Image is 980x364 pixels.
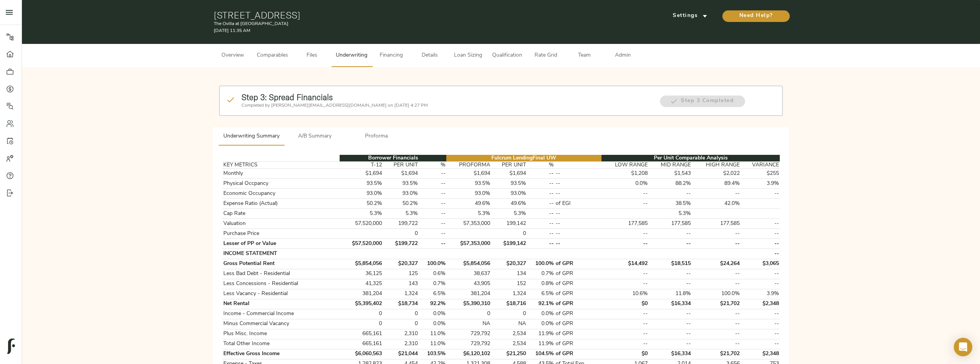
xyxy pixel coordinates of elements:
th: Borrower Financials [340,155,446,162]
td: -- [601,329,648,339]
td: -- [419,199,446,209]
td: 134 [491,269,527,279]
td: 0 [383,319,419,329]
td: -- [419,219,446,229]
td: 0.7% [527,269,554,279]
td: -- [601,229,648,239]
td: -- [648,189,692,199]
td: $2,022 [692,169,740,179]
td: 92.1% [527,299,554,309]
td: $5,390,310 [446,299,491,309]
td: 6.5% [419,289,446,299]
td: Valuation [222,219,340,229]
td: -- [527,169,554,179]
td: 0.0% [419,309,446,319]
td: 41,325 [340,279,383,289]
td: 93.5% [340,179,383,189]
td: -- [740,319,780,329]
td: -- [740,229,780,239]
td: -- [419,229,446,239]
td: 89.4% [692,179,740,189]
td: -- [692,229,740,239]
td: -- [648,319,692,329]
td: 1,324 [491,289,527,299]
td: 0 [340,309,383,319]
td: 49.6% [446,199,491,209]
td: 177,585 [648,219,692,229]
td: -- [527,219,554,229]
td: -- [648,339,692,349]
td: 93.5% [491,179,527,189]
td: 143 [383,279,419,289]
h1: [STREET_ADDRESS] [214,10,597,20]
td: -- [527,179,554,189]
span: Comparables [257,51,288,60]
td: $5,854,056 [446,259,491,269]
td: 5.3% [491,209,527,219]
span: Files [297,51,327,60]
td: $1,208 [601,169,648,179]
td: 152 [491,279,527,289]
td: 43,905 [446,279,491,289]
td: Economic Occupancy [222,189,340,199]
td: 0 [340,319,383,329]
td: $199,722 [383,239,419,249]
p: [DATE] 11:35 AM [214,27,597,34]
td: -- [554,169,601,179]
th: % [527,162,554,169]
td: $21,702 [692,349,740,359]
td: $6,060,563 [340,349,383,359]
td: -- [419,189,446,199]
td: -- [601,339,648,349]
span: Qualification [492,51,522,60]
td: -- [527,209,554,219]
td: 10.6% [601,289,648,299]
td: -- [554,239,601,249]
td: Purchase Price [222,229,340,239]
td: of GPR [554,309,601,319]
td: -- [692,269,740,279]
td: -- [601,279,648,289]
td: -- [692,339,740,349]
td: -- [601,199,648,209]
td: 0 [383,229,419,239]
td: 2,534 [491,339,527,349]
th: HIGH RANGE [692,162,740,169]
td: 0.7% [419,279,446,289]
td: -- [692,189,740,199]
td: 0 [446,309,491,319]
td: -- [554,209,601,219]
td: -- [554,229,601,239]
td: 104.5% [527,349,554,359]
td: 5.3% [383,209,419,219]
span: Admin [608,51,638,60]
td: $18,515 [648,259,692,269]
td: 125 [383,269,419,279]
td: -- [419,169,446,179]
th: PER UNIT [383,162,419,169]
td: INCOME STATEMENT [222,249,340,259]
td: 38,637 [446,269,491,279]
span: A/B Summary [289,132,341,141]
td: 0.8% [527,279,554,289]
td: -- [554,219,601,229]
td: of GPR [554,289,601,299]
td: -- [601,309,648,319]
td: $1,543 [648,169,692,179]
td: 199,722 [383,219,419,229]
td: 2,310 [383,329,419,339]
span: Overview [218,51,248,60]
th: VARIANCE [740,162,780,169]
td: -- [648,229,692,239]
td: -- [527,239,554,249]
td: -- [601,239,648,249]
td: -- [648,279,692,289]
td: 0 [383,309,419,319]
td: $5,854,056 [340,259,383,269]
th: T-12 [340,162,383,169]
td: -- [527,189,554,199]
th: LOW RANGE [601,162,648,169]
td: 199,142 [491,219,527,229]
td: 177,585 [692,219,740,229]
td: Monthly [222,169,340,179]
